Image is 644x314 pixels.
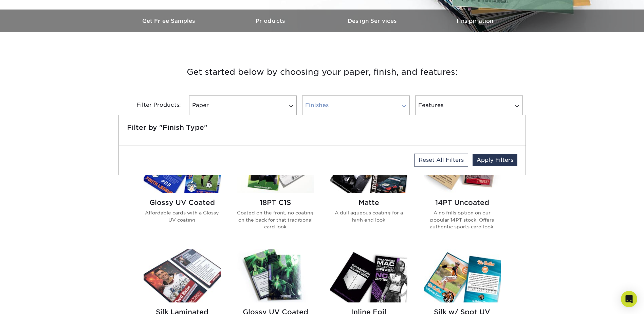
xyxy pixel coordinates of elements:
a: 18PT C1S Trading Cards 18PT C1S Coated on the front, no coating on the back for that traditional ... [237,140,314,241]
a: Matte Trading Cards Matte A dull aqueous coating for a high end look [330,140,407,241]
h3: Design Services [322,18,424,24]
a: Reset All Filters [414,154,468,167]
a: Inspiration [424,10,526,32]
h2: Glossy UV Coated [144,198,221,207]
a: Paper [189,95,297,115]
h5: Filter by "Finish Type" [127,123,517,132]
img: Silk Laminated Trading Cards [144,249,221,302]
p: Coated on the front, no coating on the back for that traditional card look [237,209,314,230]
h3: Get started below by choosing your paper, finish, and features: [124,57,521,87]
p: A dull aqueous coating for a high end look [330,209,407,223]
h2: Matte [330,198,407,207]
img: Silk w/ Spot UV Trading Cards [424,249,501,302]
a: Get Free Samples [118,10,220,32]
div: Filter Products: [118,95,186,115]
h3: Products [220,18,322,24]
p: Affordable cards with a Glossy UV coating [144,209,221,223]
div: Open Intercom Messenger [621,291,637,307]
img: Inline Foil Trading Cards [330,249,407,302]
a: Glossy UV Coated Trading Cards Glossy UV Coated Affordable cards with a Glossy UV coating [144,140,221,241]
a: Features [415,95,523,115]
a: 14PT Uncoated Trading Cards 14PT Uncoated A no frills option on our popular 14PT stock. Offers au... [424,140,501,241]
p: A no frills option on our popular 14PT stock. Offers authentic sports card look. [424,209,501,230]
h3: Get Free Samples [118,18,220,24]
h3: Inspiration [424,18,526,24]
h2: 18PT C1S [237,198,314,207]
img: Glossy UV Coated w/ Inline Foil Trading Cards [237,249,314,302]
h2: 14PT Uncoated [424,198,501,207]
a: Design Services [322,10,424,32]
a: Products [220,10,322,32]
a: Finishes [302,95,410,115]
a: Apply Filters [473,154,517,166]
